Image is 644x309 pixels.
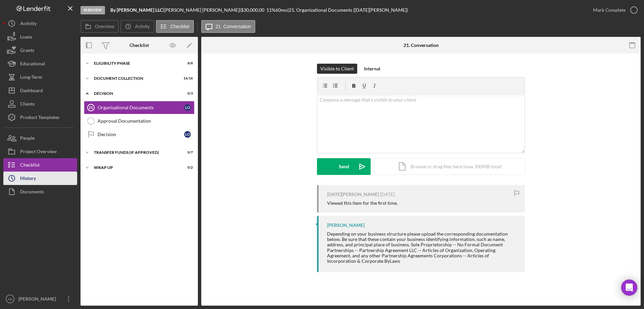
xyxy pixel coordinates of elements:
div: Visible to Client [320,64,354,74]
div: 21. Conversation [404,43,439,48]
b: By [PERSON_NAME] LLC [110,7,163,13]
button: Visible to Client [317,64,357,74]
button: Long-Term [3,70,77,84]
button: 21. Conversation [201,20,256,33]
div: [PERSON_NAME] [327,223,365,228]
a: Approval Documentation [84,114,195,128]
label: Checklist [170,24,190,29]
div: | 21. Organizational Documents ([DATE][PERSON_NAME]) [287,7,408,13]
button: Overview [80,20,119,33]
div: Depending on your business structure please upload the corresponding documentation below. Be sure... [327,231,518,264]
div: Mark Complete [593,3,626,17]
button: Mark Complete [586,3,641,17]
button: AD[PERSON_NAME] [3,292,77,306]
button: Activity [3,17,77,30]
div: Long-Term [20,70,42,85]
div: Documents [20,185,44,200]
div: 16 / 16 [181,76,193,80]
div: $30,000.00 [241,7,266,13]
button: Documents [3,185,77,198]
div: [DATE][PERSON_NAME] [327,192,379,197]
div: Product Templates [20,111,59,126]
label: Overview [95,24,114,29]
button: Checklist [156,20,194,33]
button: Clients [3,97,77,111]
div: Loans [20,30,32,45]
div: Send [339,158,349,175]
button: Grants [3,44,77,57]
div: In Review [80,6,105,14]
div: 8 / 8 [181,61,193,65]
button: Dashboard [3,84,77,97]
div: Viewed this item for the first time. [327,200,398,206]
div: 0 / 2 [181,166,193,170]
button: Checklist [3,158,77,172]
button: History [3,172,77,185]
div: Activity [20,17,37,32]
div: 60 mo [275,7,287,13]
div: Checklist [129,43,149,48]
div: 11 % [266,7,275,13]
div: L O [184,104,191,111]
div: People [20,131,35,146]
div: Eligibility Phase [94,61,176,65]
button: Educational [3,57,77,70]
div: 0 / 3 [181,91,193,96]
div: Decision [98,132,184,137]
button: Project Overview [3,145,77,158]
div: Organizational Documents [98,105,184,110]
div: Project Overview [20,145,57,160]
text: AD [8,297,12,301]
div: [PERSON_NAME] [17,292,60,307]
div: Clients [20,97,35,112]
div: [PERSON_NAME] [PERSON_NAME] | [164,7,241,13]
button: People [3,131,77,145]
div: Document Collection [94,76,176,80]
button: Send [317,158,371,175]
label: Activity [135,24,150,29]
div: Checklist [20,158,40,173]
div: Wrap Up [94,166,176,170]
div: Grants [20,44,34,59]
div: L O [184,131,191,138]
div: | [110,7,164,13]
div: Approval Documentation [98,118,194,124]
tspan: 21 [89,106,93,110]
a: 21Organizational DocumentsLO [84,101,195,114]
a: DecisionLO [84,128,195,141]
div: History [20,172,36,187]
button: Loans [3,30,77,44]
div: Dashboard [20,84,43,99]
div: Internal [364,64,380,74]
div: Educational [20,57,45,72]
div: Open Intercom Messenger [621,280,637,296]
div: Decision [94,91,176,96]
label: 21. Conversation [216,24,251,29]
button: Internal [361,64,384,74]
time: 2025-03-28 01:40 [380,192,395,197]
button: Product Templates [3,111,77,124]
div: Transfer Funds (If Approved) [94,150,176,154]
div: 0 / 7 [181,150,193,154]
button: Activity [120,20,154,33]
